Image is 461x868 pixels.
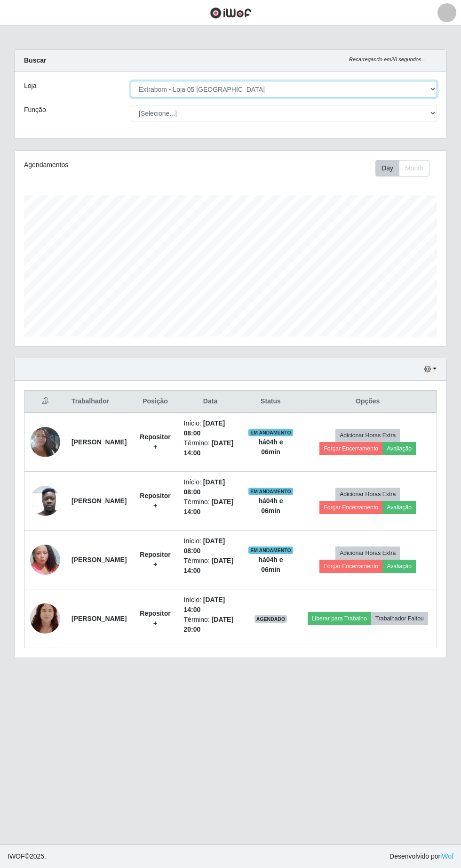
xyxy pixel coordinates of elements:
[210,7,252,19] img: CoreUI Logo
[382,560,416,573] button: Avaliação
[319,501,382,514] button: Forçar Encerramento
[30,415,60,469] img: 1750278821338.jpeg
[375,160,437,177] div: Toolbar with button groups
[24,105,46,115] label: Função
[72,497,127,505] strong: [PERSON_NAME]
[184,596,225,613] time: [DATE] 14:00
[140,433,170,450] strong: Repositor +
[371,612,428,625] button: Trabalhador Faltou
[8,852,46,861] span: © 2025 .
[184,536,237,556] li: Início:
[319,560,382,573] button: Forçar Encerramento
[335,429,400,442] button: Adicionar Horas Extra
[349,56,426,62] i: Recarregando em 28 segundos...
[382,442,416,455] button: Avaliação
[184,477,237,497] li: Início:
[8,852,25,860] span: IWOF
[178,391,243,413] th: Data
[72,556,127,563] strong: [PERSON_NAME]
[24,160,188,170] div: Agendamentos
[184,595,237,615] li: Início:
[24,56,46,64] strong: Buscar
[72,615,127,622] strong: [PERSON_NAME]
[375,160,429,177] div: First group
[184,438,237,458] li: Término:
[184,537,225,555] time: [DATE] 08:00
[30,599,60,637] img: 1750290753339.jpeg
[248,547,293,554] span: EM ANDAMENTO
[184,556,237,576] li: Término:
[184,418,237,438] li: Início:
[184,497,237,517] li: Término:
[258,556,283,573] strong: há 04 h e 06 min
[243,391,299,413] th: Status
[184,419,225,437] time: [DATE] 08:00
[440,852,453,860] a: iWof
[399,160,429,177] button: Month
[140,610,170,627] strong: Repositor +
[66,391,132,413] th: Trabalhador
[335,547,400,560] button: Adicionar Horas Extra
[335,488,400,501] button: Adicionar Horas Extra
[72,438,127,446] strong: [PERSON_NAME]
[30,481,60,521] img: 1752240503599.jpeg
[248,429,293,436] span: EM ANDAMENTO
[132,391,178,413] th: Posição
[24,81,36,91] label: Loja
[258,438,283,456] strong: há 04 h e 06 min
[382,501,416,514] button: Avaliação
[375,160,399,177] button: Day
[248,488,293,495] span: EM ANDAMENTO
[254,615,287,623] span: AGENDADO
[389,852,453,861] span: Desenvolvido por
[140,492,170,509] strong: Repositor +
[184,615,237,635] li: Término:
[184,478,225,496] time: [DATE] 08:00
[308,612,371,625] button: Liberar para Trabalho
[140,551,170,568] strong: Repositor +
[258,497,283,514] strong: há 04 h e 06 min
[30,533,60,587] img: 1755510400416.jpeg
[299,391,437,413] th: Opções
[319,442,382,455] button: Forçar Encerramento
